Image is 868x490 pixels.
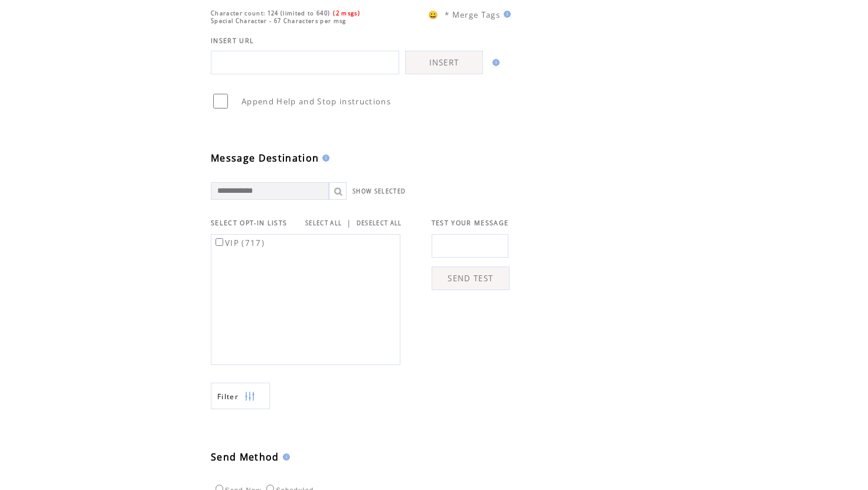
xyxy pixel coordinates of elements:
[489,59,500,66] img: help.gif
[244,383,255,410] img: filters.png
[319,154,329,162] img: help.gif
[279,453,290,461] img: help.gif
[211,450,279,463] span: Send Method
[500,11,511,18] img: help.gif
[213,238,265,248] label: VIP (717)
[347,218,351,228] span: |
[211,9,330,17] span: Character count: 124 (limited to 640)
[216,238,223,246] input: VIP (717)
[357,219,402,227] a: DESELECT ALL
[242,96,391,107] span: Append Help and Stop instructions
[211,219,287,227] span: SELECT OPT-IN LISTS
[333,9,360,17] span: (2 msgs)
[432,219,509,227] span: TEST YOUR MESSAGE
[405,51,483,74] a: INSERT
[211,152,319,165] span: Message Destination
[217,392,239,402] span: Show filters
[211,37,254,45] span: INSERT URL
[432,267,510,290] a: SEND TEST
[353,188,406,195] a: SHOW SELECTED
[305,219,342,227] a: SELECT ALL
[211,17,347,25] span: Special Character - 67 Characters per msg
[211,383,270,409] a: Filter
[428,9,439,20] span: 😀
[445,9,500,20] span: * Merge Tags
